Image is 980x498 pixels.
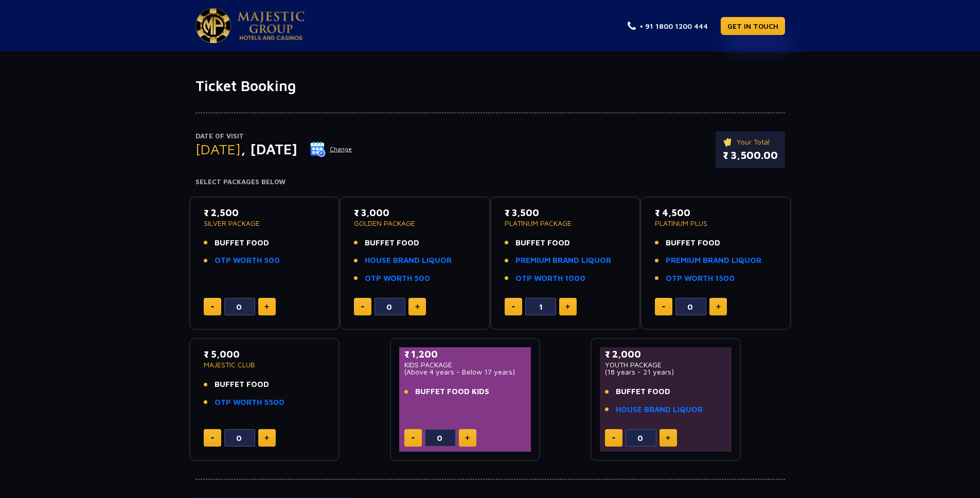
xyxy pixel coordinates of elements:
span: , [DATE] [241,140,297,157]
p: ₹ 2,500 [204,206,326,220]
span: BUFFET FOOD [616,386,670,398]
img: plus [716,304,721,309]
img: ticket [723,136,734,148]
a: HOUSE BRAND LIQUOR [365,255,452,266]
p: YOUTH PACKAGE [605,361,727,368]
a: + 91 1800 1200 444 [628,21,708,31]
h1: Ticket Booking [195,77,785,95]
p: KIDS PACKAGE [404,361,526,368]
a: OTP WORTH 1500 [666,273,735,284]
p: ₹ 5,000 [204,347,326,361]
img: minus [512,306,515,308]
img: Majestic Pride [238,11,305,40]
img: plus [264,304,269,309]
a: PREMIUM BRAND LIQUOR [666,255,761,266]
p: MAJESTIC CLUB [204,361,326,368]
span: BUFFET FOOD [215,379,269,390]
img: plus [415,304,420,309]
a: HOUSE BRAND LIQUOR [616,404,703,416]
img: minus [662,306,665,308]
span: BUFFET FOOD [515,237,570,249]
img: Majestic Pride [195,8,231,43]
span: BUFFET FOOD KIDS [415,386,489,398]
a: PREMIUM BRAND LIQUOR [515,255,611,266]
a: GET IN TOUCH [721,17,785,35]
img: plus [264,435,269,440]
p: ₹ 2,000 [605,347,727,361]
a: OTP WORTH 500 [365,273,430,284]
img: minus [612,437,615,439]
img: plus [666,435,670,440]
p: (Above 4 years - Below 17 years) [404,368,526,376]
p: SILVER PACKAGE [204,220,326,227]
p: PLATINUM PACKAGE [505,220,627,227]
img: plus [465,435,470,440]
a: OTP WORTH 500 [215,255,280,266]
button: Change [310,141,352,157]
p: ₹ 3,500 [505,206,627,220]
img: minus [211,437,214,439]
p: ₹ 3,000 [354,206,476,220]
p: Your Total [723,136,778,148]
span: BUFFET FOOD [666,237,720,249]
p: PLATINUM PLUS [655,220,777,227]
img: minus [361,306,364,308]
p: (18 years - 21 years) [605,368,727,376]
h4: Select Packages Below [195,178,785,186]
p: ₹ 4,500 [655,206,777,220]
a: OTP WORTH 5500 [215,397,284,408]
span: BUFFET FOOD [365,237,419,249]
img: minus [412,437,415,439]
a: OTP WORTH 1000 [515,273,585,284]
span: [DATE] [195,140,241,157]
p: GOLDEN PACKAGE [354,220,476,227]
p: ₹ 3,500.00 [723,148,778,163]
img: plus [565,304,570,309]
p: ₹ 1,200 [404,347,526,361]
p: Date of Visit [195,131,352,141]
span: BUFFET FOOD [215,237,269,249]
img: minus [211,306,214,308]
